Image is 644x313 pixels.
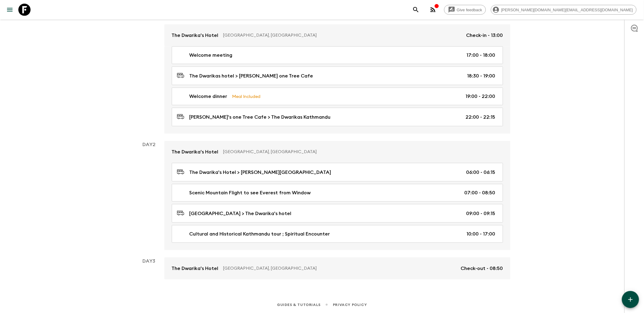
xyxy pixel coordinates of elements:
[467,230,495,238] p: 10:00 - 17:00
[466,210,495,217] p: 09:00 - 09:15
[223,265,456,272] p: [GEOGRAPHIC_DATA], [GEOGRAPHIC_DATA]
[172,67,503,85] a: The Dwarikas hotel > [PERSON_NAME] one Tree Cafe18:30 - 19:00
[467,52,495,59] p: 17:00 - 18:00
[466,93,495,100] p: 19:00 - 22:00
[172,32,219,39] p: The Dwarika's Hotel
[172,163,503,182] a: The Dwarika's Hotel > [PERSON_NAME][GEOGRAPHIC_DATA]06:00 - 06:15
[232,93,261,100] p: Meal Included
[190,93,227,100] p: Welcome dinner
[465,189,495,196] p: 07:00 - 08:50
[172,88,503,105] a: Welcome dinnerMeal Included19:00 - 22:00
[466,113,495,121] p: 22:00 - 22:15
[498,8,636,12] span: [PERSON_NAME][DOMAIN_NAME][EMAIL_ADDRESS][DOMAIN_NAME]
[172,204,503,223] a: [GEOGRAPHIC_DATA] > The Dwarika's hotel09:00 - 09:15
[223,149,498,155] p: [GEOGRAPHIC_DATA], [GEOGRAPHIC_DATA]
[164,141,510,163] a: The Dwarika's Hotel[GEOGRAPHIC_DATA], [GEOGRAPHIC_DATA]
[134,141,164,148] p: Day 2
[461,265,503,272] p: Check-out - 08:50
[172,184,503,202] a: Scenic Mountain Flight to see Everest from Window07:00 - 08:50
[134,257,164,265] p: Day 3
[467,72,495,80] p: 18:30 - 19:00
[223,32,462,38] p: [GEOGRAPHIC_DATA], [GEOGRAPHIC_DATA]
[190,52,233,59] p: Welcome meeting
[466,169,495,176] p: 06:00 - 06:15
[172,108,503,126] a: [PERSON_NAME]'s one Tree Cafe > The Dwarikas Kathmandu22:00 - 22:15
[333,301,367,308] a: Privacy Policy
[172,265,219,272] p: The Dwarika's Hotel
[190,113,331,121] p: [PERSON_NAME]'s one Tree Cafe > The Dwarikas Kathmandu
[172,225,503,243] a: Cultural and Historical Kathmandu tour ; Spiritual Encounter10:00 - 17:00
[190,72,313,80] p: The Dwarikas hotel > [PERSON_NAME] one Tree Cafe
[277,301,321,308] a: Guides & Tutorials
[172,46,503,64] a: Welcome meeting17:00 - 18:00
[444,5,486,15] a: Give feedback
[491,5,637,15] div: [PERSON_NAME][DOMAIN_NAME][EMAIL_ADDRESS][DOMAIN_NAME]
[190,210,292,217] p: [GEOGRAPHIC_DATA] > The Dwarika's hotel
[410,4,422,16] button: search adventures
[4,4,16,16] button: menu
[190,230,330,238] p: Cultural and Historical Kathmandu tour ; Spiritual Encounter
[164,24,510,46] a: The Dwarika's Hotel[GEOGRAPHIC_DATA], [GEOGRAPHIC_DATA]Check-in - 13:00
[164,257,510,279] a: The Dwarika's Hotel[GEOGRAPHIC_DATA], [GEOGRAPHIC_DATA]Check-out - 08:50
[172,148,219,156] p: The Dwarika's Hotel
[466,32,503,39] p: Check-in - 13:00
[454,8,486,12] span: Give feedback
[190,189,311,196] p: Scenic Mountain Flight to see Everest from Window
[190,169,331,176] p: The Dwarika's Hotel > [PERSON_NAME][GEOGRAPHIC_DATA]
